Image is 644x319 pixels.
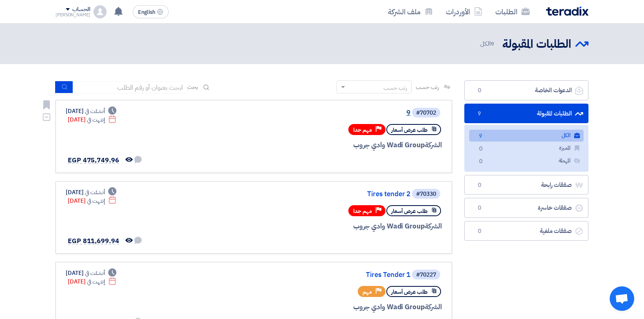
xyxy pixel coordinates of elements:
a: المهملة [469,155,584,167]
button: English [133,5,169,18]
img: Teradix logo [546,7,588,16]
span: English [138,9,155,15]
span: 0 [476,145,486,153]
span: طلب عرض أسعار [391,288,428,296]
span: الشركة [425,302,442,312]
span: 9 [490,39,494,48]
h2: الطلبات المقبولة [502,36,571,52]
span: طلب عرض أسعار [391,207,428,215]
div: [DATE] [66,107,116,115]
div: #70702 [416,110,436,116]
div: الحساب [72,6,90,13]
div: Wadi Group وادي جروب [245,140,442,151]
span: أنشئت في [85,269,105,277]
a: الطلبات المقبولة9 [464,104,588,124]
a: Tires tender 2 [247,191,410,198]
span: رتب حسب [416,83,439,91]
span: إنتهت في [87,277,105,286]
span: 0 [476,157,486,166]
div: [DATE] [66,188,116,197]
a: الدعوات الخاصة0 [464,80,588,100]
span: الشركة [425,140,442,150]
a: الكل [469,130,584,142]
span: أنشئت في [85,188,105,197]
span: 0 [475,227,484,235]
div: Wadi Group وادي جروب [245,302,442,312]
a: الأوردرات [439,2,489,21]
input: ابحث بعنوان أو رقم الطلب [73,81,187,93]
a: 9 [247,109,410,117]
a: Open chat [610,286,634,311]
div: رتب حسب [383,84,407,92]
span: إنتهت في [87,197,105,205]
div: [PERSON_NAME] [56,13,90,17]
span: 0 [475,181,484,189]
a: المميزة [469,142,584,154]
div: [DATE] [68,277,116,286]
span: مهم جدا [353,126,372,134]
span: بحث [187,83,198,91]
img: profile_test.png [94,5,107,18]
span: الشركة [425,221,442,231]
span: الكل [480,39,496,49]
span: 0 [475,86,484,95]
div: Wadi Group وادي جروب [245,221,442,232]
span: 0 [475,204,484,212]
a: صفقات خاسرة0 [464,198,588,218]
span: إنتهت في [87,115,105,124]
div: [DATE] [66,269,116,277]
span: أنشئت في [85,107,105,115]
a: الطلبات [489,2,536,21]
span: 9 [475,110,484,118]
span: EGP 475,749.96 [68,155,119,165]
span: مهم جدا [353,207,372,215]
span: EGP 811,699.94 [68,236,119,246]
div: [DATE] [68,197,116,205]
div: #70227 [416,272,436,278]
div: [DATE] [68,115,116,124]
span: 9 [476,132,486,141]
span: طلب عرض أسعار [391,126,428,134]
a: صفقات رابحة0 [464,175,588,195]
a: Tires Tender 1 [247,271,410,279]
a: صفقات ملغية0 [464,221,588,241]
a: ملف الشركة [381,2,439,21]
span: مهم [363,288,372,296]
div: #70330 [416,191,436,197]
